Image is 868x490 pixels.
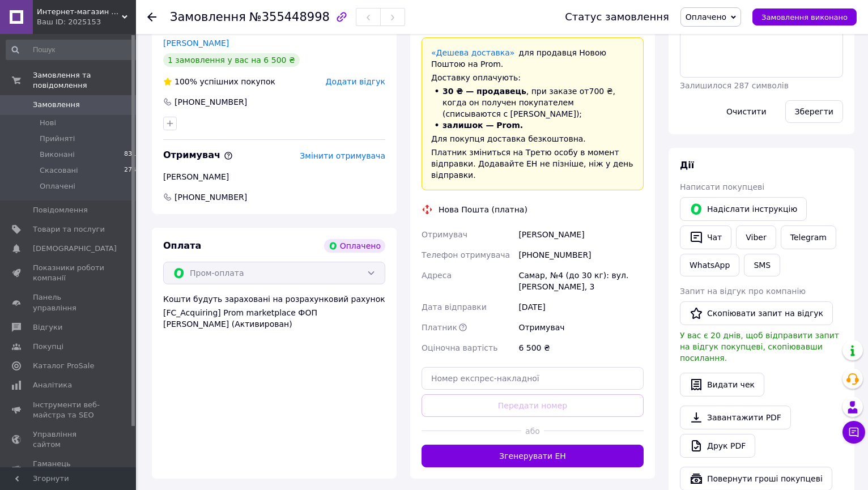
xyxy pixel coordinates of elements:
[431,133,634,144] div: Для покупця доставка безкоштовна.
[516,317,646,338] div: Отримувач
[163,240,201,251] span: Оплата
[431,47,634,70] div: для продавця Новою Поштою на Prom.
[422,302,487,312] span: Дата відправки
[40,118,56,128] span: Нові
[680,406,791,429] a: Завантажити PDF
[422,445,644,467] button: Згенерувати ЕН
[436,204,530,215] div: Нова Пошта (платна)
[422,367,644,390] input: Номер експрес-накладної
[40,134,75,144] span: Прийняті
[680,160,694,171] span: Дії
[33,100,80,110] span: Замовлення
[33,263,105,283] span: Показники роботи компанії
[33,400,105,420] span: Інструменти веб-майстра та SEO
[422,230,467,239] span: Отримувач
[516,224,646,245] div: [PERSON_NAME]
[431,147,634,181] div: Платник зміниться на Третю особу в момент відправки. Додавайте ЕН не пізніше, ніж у день відправки.
[680,197,807,221] button: Надіслати інструкцію
[33,380,72,390] span: Аналітика
[680,225,731,249] button: Чат
[173,96,248,108] div: [PHONE_NUMBER]
[33,70,136,91] span: Замовлення та повідомлення
[752,8,857,25] button: Замовлення виконано
[124,165,140,176] span: 2741
[680,182,764,191] span: Написати покупцеві
[442,121,523,130] span: залишок — Prom.
[843,421,865,444] button: Чат з покупцем
[173,191,248,203] span: [PHONE_NUMBER]
[680,434,755,458] a: Друк PDF
[33,244,117,254] span: [DEMOGRAPHIC_DATA]
[163,171,385,182] div: [PERSON_NAME]
[33,342,63,352] span: Покупці
[516,245,646,265] div: [PHONE_NUMBER]
[422,343,497,352] span: Оціночна вартість
[431,86,634,120] li: , при заказе от 700 ₴ , когда он получен покупателем (списываются с [PERSON_NAME]);
[324,239,385,253] div: Оплачено
[40,181,75,191] span: Оплачені
[516,265,646,297] div: Самар, №4 (до 30 кг): вул. [PERSON_NAME], 3
[521,425,543,437] span: або
[431,72,634,83] div: Доставку оплачують:
[37,17,136,27] div: Ваш ID: 2025153
[565,11,669,23] div: Статус замовлення
[40,150,75,160] span: Виконані
[163,293,385,330] div: Кошти будуть зараховані на розрахунковий рахунок
[300,151,385,160] span: Змінити отримувача
[781,225,836,249] a: Telegram
[442,87,526,96] span: 30 ₴ — продавець
[33,429,105,450] span: Управління сайтом
[163,307,385,330] div: [FC_Acquiring] Prom marketplace ФОП [PERSON_NAME] (Активирован)
[326,77,385,86] span: Додати відгук
[736,225,776,249] a: Viber
[516,297,646,317] div: [DATE]
[680,254,739,276] a: WhatsApp
[422,323,457,332] span: Платник
[680,331,839,363] span: У вас є 20 днів, щоб відправити запит на відгук покупцеві, скопіювавши посилання.
[785,100,843,123] button: Зберегти
[680,301,833,325] button: Скопіювати запит на відгук
[249,10,330,24] span: №355448998
[422,271,452,280] span: Адреса
[147,11,156,23] div: Повернутися назад
[33,361,94,371] span: Каталог ProSale
[170,10,246,24] span: Замовлення
[124,150,140,160] span: 8315
[6,40,141,60] input: Пошук
[680,287,806,296] span: Запит на відгук про компанію
[680,18,843,78] textarea: 3500 залишок
[686,12,726,22] span: Оплачено
[431,48,514,57] a: «Дешева доставка»
[717,100,776,123] button: Очистити
[163,53,300,67] div: 1 замовлення у вас на 6 500 ₴
[33,205,88,215] span: Повідомлення
[422,250,510,259] span: Телефон отримувача
[744,254,780,276] button: SMS
[33,292,105,313] span: Панель управління
[37,7,122,17] span: Интернет-магазин "Present House"
[163,76,275,87] div: успішних покупок
[175,77,197,86] span: 100%
[680,373,764,397] button: Видати чек
[40,165,78,176] span: Скасовані
[163,150,233,160] span: Отримувач
[33,322,62,333] span: Відгуки
[33,459,105,479] span: Гаманець компанії
[761,13,848,22] span: Замовлення виконано
[680,81,789,90] span: Залишилося 287 символів
[163,39,229,48] a: [PERSON_NAME]
[516,338,646,358] div: 6 500 ₴
[33,224,105,235] span: Товари та послуги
